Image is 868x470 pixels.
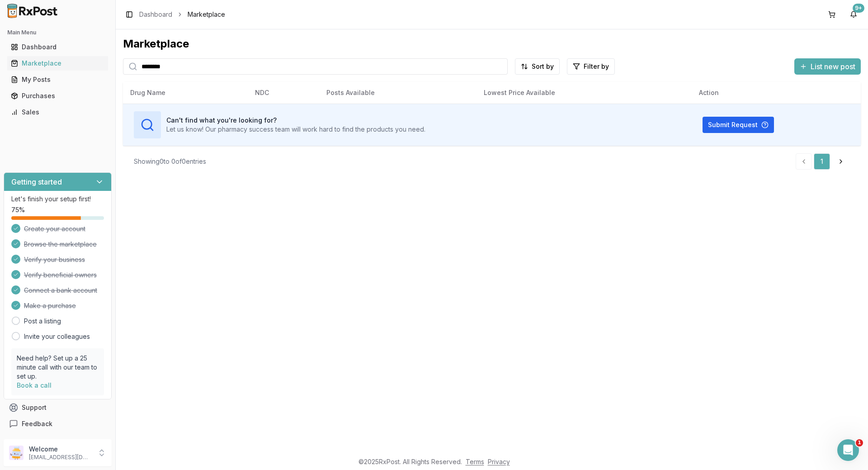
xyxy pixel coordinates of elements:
button: Feedback [4,416,112,432]
button: Sort by [515,58,560,75]
button: Filter by [567,58,615,75]
button: Sales [4,105,112,119]
div: 9+ [853,4,864,13]
img: RxPost Logo [4,4,61,18]
span: 75 % [11,205,25,214]
a: Book a call [17,381,52,389]
a: Privacy [488,458,510,465]
span: Verify beneficial owners [24,271,97,280]
th: Drug Name [123,82,248,104]
span: Create your account [24,224,85,233]
a: Go to next page [832,153,850,170]
p: Welcome [29,445,92,454]
button: List new post [794,58,861,75]
span: Filter by [584,62,609,71]
p: Need help? Set up a 25 minute call with our team to set up. [17,354,99,381]
a: Invite your colleagues [24,332,90,341]
div: Dashboard [11,43,104,52]
h3: Getting started [11,176,62,187]
p: Let us know! Our pharmacy success team will work hard to find the products you need. [166,125,425,134]
button: Submit Request [703,117,774,133]
div: Sales [11,108,104,117]
button: Purchases [4,89,112,103]
nav: pagination [796,153,850,170]
nav: breadcrumb [139,10,225,19]
span: Make a purchase [24,301,76,310]
button: My Posts [4,72,112,87]
p: [EMAIL_ADDRESS][DOMAIN_NAME] [29,454,92,461]
span: 1 [856,439,863,446]
th: NDC [248,82,319,104]
div: Showing 0 to 0 of 0 entries [134,157,206,166]
p: Let's finish your setup first! [11,195,104,204]
span: Marketplace [188,10,225,19]
span: Feedback [22,419,52,428]
a: 1 [814,153,830,170]
img: User avatar [9,446,24,460]
span: List new post [811,61,855,72]
a: Marketplace [7,55,108,71]
span: Verify your business [24,255,85,264]
a: My Posts [7,71,108,88]
a: List new post [794,63,861,72]
button: Dashboard [4,40,112,54]
span: Browse the marketplace [24,240,97,249]
iframe: Intercom live chat [837,439,859,461]
span: Connect a bank account [24,286,97,295]
div: Marketplace [11,59,104,68]
a: Sales [7,104,108,120]
a: Dashboard [139,10,172,19]
button: Marketplace [4,56,112,71]
a: Purchases [7,88,108,104]
button: 9+ [846,7,861,22]
th: Posts Available [319,82,476,104]
h2: Main Menu [7,29,108,36]
div: Marketplace [123,37,861,51]
div: Purchases [11,91,104,100]
th: Action [692,82,861,104]
a: Dashboard [7,39,108,55]
a: Terms [466,458,484,465]
button: Support [4,399,112,416]
div: My Posts [11,75,104,84]
th: Lowest Price Available [476,82,692,104]
h3: Can't find what you're looking for? [166,116,425,125]
span: Sort by [532,62,554,71]
a: Post a listing [24,317,61,326]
